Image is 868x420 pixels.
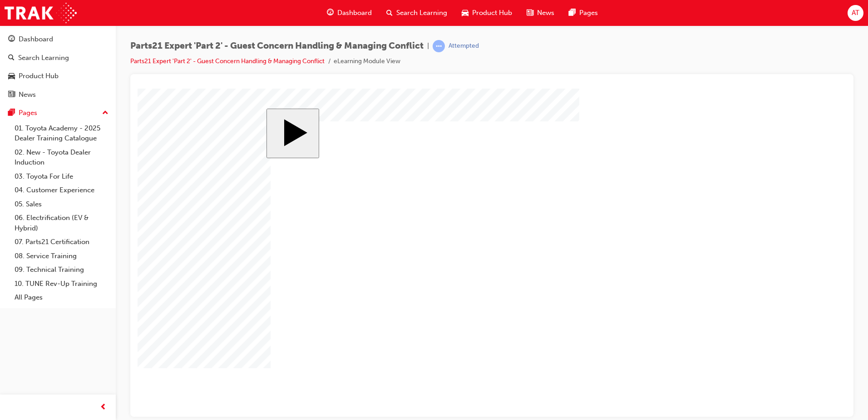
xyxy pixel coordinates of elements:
[8,54,15,62] span: search-icon
[11,235,112,249] a: 07. Parts21 Certification
[19,71,59,81] div: Product Hub
[396,8,447,18] span: Search Learning
[569,7,576,19] span: pages-icon
[19,108,37,118] div: Pages
[320,4,379,22] a: guage-iconDashboard
[4,31,112,48] a: Dashboard
[462,7,469,19] span: car-icon
[129,20,182,70] button: Start
[519,4,562,22] a: news-iconNews
[4,29,112,105] button: DashboardSearch LearningProduct HubNews
[327,7,334,19] span: guage-icon
[4,105,112,121] button: Pages
[537,8,554,18] span: News
[100,402,107,413] span: prev-icon
[337,8,372,18] span: Dashboard
[18,53,69,63] div: Search Learning
[454,4,519,22] a: car-iconProduct Hub
[11,290,112,305] a: All Pages
[11,249,112,263] a: 08. Service Training
[379,4,454,22] a: search-iconSearch Learning
[4,50,112,66] a: Search Learning
[11,145,112,170] a: 02. New - Toyota Dealer Induction
[562,4,605,22] a: pages-iconPages
[19,34,53,45] div: Dashboard
[11,121,112,145] a: 01. Toyota Academy - 2025 Dealer Training Catalogue
[449,42,479,50] div: Attempted
[4,68,112,85] a: Product Hub
[8,72,15,80] span: car-icon
[472,8,512,18] span: Product Hub
[11,211,112,235] a: 06. Electrification (EV & Hybrid)
[848,5,863,21] button: AT
[4,86,112,103] a: News
[8,91,15,99] span: news-icon
[427,41,429,51] span: |
[8,35,15,44] span: guage-icon
[5,3,77,23] img: Trak
[433,40,445,52] span: learningRecordVerb_ATTEMPT-icon
[11,197,112,211] a: 05. Sales
[19,90,36,100] div: News
[527,7,533,19] span: news-icon
[11,263,112,277] a: 09. Technical Training
[852,8,859,18] span: AT
[130,57,325,65] a: Parts21 Expert 'Part 2' - Guest Concern Handling & Managing Conflict
[11,183,112,197] a: 04. Customer Experience
[130,41,424,51] span: Parts21 Expert 'Part 2' - Guest Concern Handling & Managing Conflict
[386,7,393,19] span: search-icon
[8,109,15,117] span: pages-icon
[11,170,112,184] a: 03. Toyota For Life
[102,107,108,119] span: up-icon
[11,277,112,291] a: 10. TUNE Rev-Up Training
[129,20,580,309] div: Expert | Cluster 2 Start Course
[334,56,400,67] li: eLearning Module View
[579,8,598,18] span: Pages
